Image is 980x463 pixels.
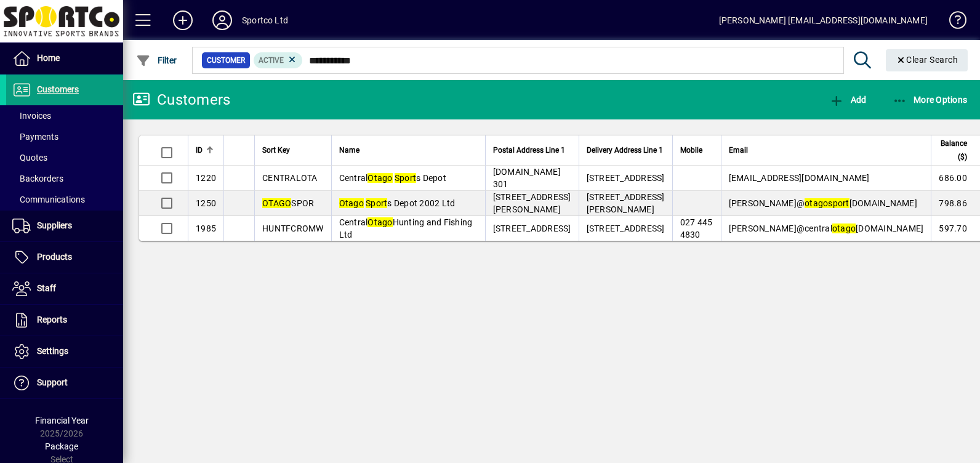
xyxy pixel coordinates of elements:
[254,52,303,68] mat-chip: Activation Status: Active
[832,223,856,233] em: otago
[242,10,288,30] div: Sportco Ltd
[37,84,79,94] span: Customers
[493,143,565,157] span: Postal Address Line 1
[6,211,123,241] a: Suppliers
[37,377,68,387] span: Support
[587,173,665,183] span: [STREET_ADDRESS]
[587,192,665,214] span: [STREET_ADDRESS][PERSON_NAME]
[6,147,123,168] a: Quotes
[132,90,230,110] div: Customers
[12,111,51,121] span: Invoices
[196,173,216,183] span: 1220
[339,173,446,183] span: Central s Depot
[729,143,748,157] span: Email
[493,192,571,214] span: [STREET_ADDRESS][PERSON_NAME]
[680,217,713,240] span: 027 445 4830
[829,95,866,105] span: Add
[35,416,89,425] span: Financial Year
[367,173,392,183] em: Otago
[826,89,869,111] button: Add
[890,89,971,111] button: More Options
[37,346,68,356] span: Settings
[45,441,78,451] span: Package
[6,368,123,398] a: Support
[939,137,978,164] div: Balance ($)
[395,173,416,183] em: Sport
[6,105,123,126] a: Invoices
[163,9,203,31] button: Add
[262,143,290,157] span: Sort Key
[196,223,216,233] span: 1985
[12,132,58,142] span: Payments
[6,189,123,210] a: Communications
[940,2,965,42] a: Knowledge Base
[719,10,928,30] div: [PERSON_NAME] [EMAIL_ADDRESS][DOMAIN_NAME]
[367,217,392,227] em: Otago
[339,198,456,208] span: s Depot 2002 Ltd
[729,143,924,157] div: Email
[6,43,123,74] a: Home
[262,223,324,233] span: HUNTFCROMW
[262,198,291,208] em: OTAGO
[259,56,284,65] span: Active
[896,55,958,65] span: Clear Search
[203,9,242,31] button: Profile
[262,173,318,183] span: CENTRALOTA
[196,143,203,157] span: ID
[680,143,702,157] span: Mobile
[196,198,216,208] span: 1250
[729,173,870,183] span: [EMAIL_ADDRESS][DOMAIN_NAME]
[587,223,665,233] span: [STREET_ADDRESS]
[886,49,968,71] button: Clear
[12,174,63,183] span: Backorders
[12,195,85,204] span: Communications
[339,143,478,157] div: Name
[893,95,968,105] span: More Options
[6,336,123,367] a: Settings
[37,315,67,324] span: Reports
[6,168,123,189] a: Backorders
[136,55,177,65] span: Filter
[37,252,72,262] span: Products
[729,198,917,208] span: [PERSON_NAME]@ [DOMAIN_NAME]
[262,198,314,208] span: SPOR
[339,143,359,157] span: Name
[6,242,123,273] a: Products
[12,153,47,163] span: Quotes
[339,217,473,240] span: Central Hunting and Fishing Ltd
[680,143,713,157] div: Mobile
[37,53,60,63] span: Home
[207,54,245,66] span: Customer
[6,305,123,336] a: Reports
[939,137,967,164] span: Balance ($)
[339,198,364,208] em: Otago
[805,198,828,208] em: otago
[729,223,924,233] span: [PERSON_NAME]@central [DOMAIN_NAME]
[366,198,387,208] em: Sport
[493,223,571,233] span: [STREET_ADDRESS]
[493,167,561,189] span: [DOMAIN_NAME] 301
[196,143,216,157] div: ID
[6,126,123,147] a: Payments
[828,198,849,208] em: sport
[37,220,72,230] span: Suppliers
[587,143,663,157] span: Delivery Address Line 1
[6,273,123,304] a: Staff
[133,49,180,71] button: Filter
[37,283,56,293] span: Staff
